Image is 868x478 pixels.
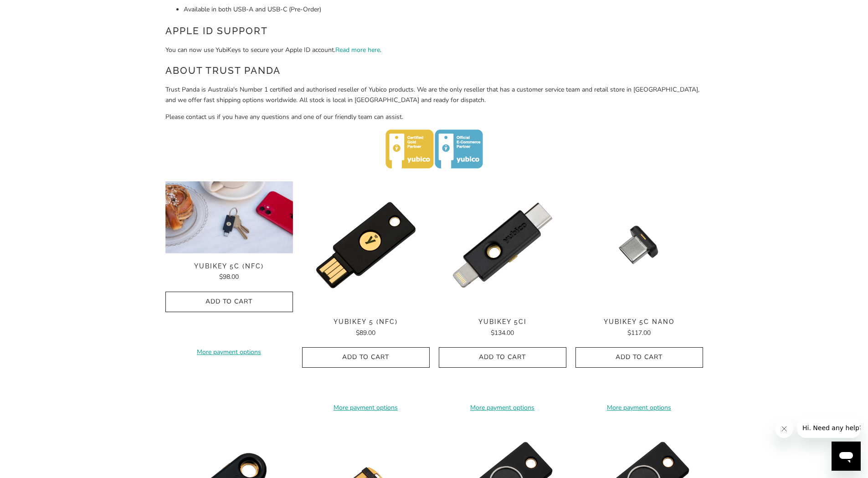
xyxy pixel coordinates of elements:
[439,318,566,326] span: YubiKey 5Ci
[302,318,430,338] a: YubiKey 5 (NFC) $89.00
[165,63,703,78] h2: About Trust Panda
[439,181,566,309] a: YubiKey 5Ci - Trust Panda YubiKey 5Ci - Trust Panda
[312,354,420,361] span: Add to Cart
[165,112,703,122] p: Please contact us if you have any questions and one of our friendly team can assist.
[439,403,566,413] a: More payment options
[439,347,566,368] button: Add to Cart
[439,181,566,309] img: YubiKey 5Ci - Trust Panda
[302,181,430,309] a: YubiKey 5 (NFC) - Trust Panda YubiKey 5 (NFC) - Trust Panda
[165,347,293,357] a: More payment options
[165,45,703,55] p: You can now use YubiKeys to secure your Apple ID account. .
[575,403,703,413] a: More payment options
[165,24,703,38] h2: Apple ID Support
[356,329,375,337] span: $89.00
[302,318,430,326] span: YubiKey 5 (NFC)
[165,181,293,253] a: YubiKey 5C (NFC) - Trust Panda YubiKey 5C (NFC) - Trust Panda
[585,354,693,361] span: Add to Cart
[335,46,380,54] a: Read more here
[302,347,430,368] button: Add to Cart
[184,5,703,15] li: Available in both USB-A and USB-C (Pre-Order)
[165,181,293,253] img: YubiKey 5C (NFC) - Trust Panda
[575,181,703,309] a: YubiKey 5C Nano - Trust Panda YubiKey 5C Nano - Trust Panda
[302,181,430,309] img: YubiKey 5 (NFC) - Trust Panda
[575,347,703,368] button: Add to Cart
[5,6,66,14] span: Hi. Need any help?
[165,292,293,312] button: Add to Cart
[165,262,293,283] a: YubiKey 5C (NFC) $98.00
[175,298,283,306] span: Add to Cart
[491,329,514,337] span: $134.00
[775,420,793,438] iframe: Close message
[575,181,703,309] img: YubiKey 5C Nano - Trust Panda
[797,418,861,438] iframe: Message from company
[165,85,703,105] p: Trust Panda is Australia's Number 1 certified and authorised reseller of Yubico products. We are ...
[627,329,651,337] span: $117.00
[302,403,430,413] a: More payment options
[575,318,703,326] span: YubiKey 5C Nano
[575,318,703,338] a: YubiKey 5C Nano $117.00
[439,318,566,338] a: YubiKey 5Ci $134.00
[219,272,239,281] span: $98.00
[165,262,293,270] span: YubiKey 5C (NFC)
[832,442,861,471] iframe: Button to launch messaging window
[448,354,557,361] span: Add to Cart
